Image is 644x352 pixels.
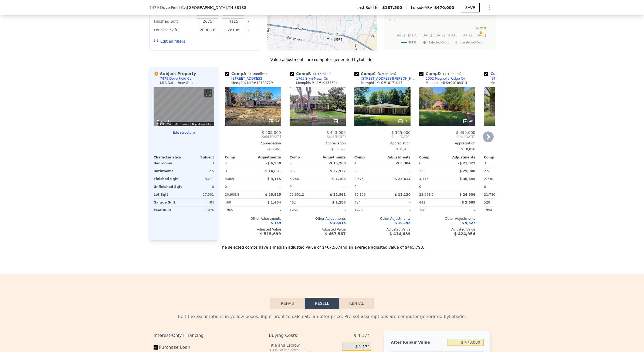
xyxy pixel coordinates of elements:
input: Purchase Loan [154,345,158,350]
div: 2002 Magnolia Ridge Cv [426,76,465,81]
div: 2002 Magnolia Ridge Cv [330,31,336,40]
div: - [448,183,475,191]
div: 2.5 [484,167,511,175]
button: Show Options [484,2,495,13]
div: - [319,207,346,214]
div: 3 [185,160,214,167]
span: $ 1,464 [267,201,281,204]
div: 1976 [185,207,214,214]
div: Other Adjustments [290,216,346,221]
div: Appreciation [290,141,346,145]
span: ( miles) [376,72,398,76]
a: Report a problem [192,123,212,126]
span: Sold [DATE] [419,135,475,139]
span: 5 [290,161,292,165]
div: Adjustments [382,155,411,160]
span: 1.16 [314,72,322,76]
div: 40 [463,119,473,124]
div: 3,271 [185,175,214,183]
div: - [384,167,411,175]
span: $ 23,614 [395,177,411,181]
text: [DATE] [448,33,459,37]
div: Comp E [484,71,528,76]
span: $ 505,000 [262,130,281,135]
span: 484 [354,201,361,204]
span: $470,000 [434,5,454,10]
span: 20,908.8 [225,193,239,197]
div: Other Adjustments [419,216,475,221]
div: Adjusted Value [225,227,281,232]
div: Garage Sqft [154,199,183,206]
div: 484 [185,199,214,206]
div: 3.5 [419,167,446,175]
div: Adjustments [318,155,346,160]
div: Comp C [354,71,398,76]
span: 0 [419,185,421,189]
div: MLS Data Unavailable [160,81,196,85]
a: [STREET_ADDRESS][PERSON_NAME] [354,76,417,81]
div: 36 [333,119,344,124]
button: Edit all filters [154,39,185,44]
div: Value adjustments are computer generated by Lotside . [149,57,495,62]
div: - [448,207,475,214]
span: 441 [419,201,425,204]
div: Comp [354,155,382,160]
div: Subject [184,155,214,160]
button: Clear [248,21,250,23]
span: $ 24,506 [459,193,475,197]
span: 528 [484,201,490,204]
span: -$ 5,304 [396,161,411,165]
div: Lot Size Sqft [154,26,194,34]
div: - [384,183,411,191]
div: - [484,145,540,153]
div: Comp [225,155,253,160]
span: 6 [419,161,421,165]
span: 0 [225,185,227,189]
div: 3.5 [290,167,317,175]
div: Comp [290,155,318,160]
span: ( miles) [246,72,269,76]
div: 39 [268,119,279,124]
a: [STREET_ADDRESS][PERSON_NAME] [484,76,547,81]
span: 2,730 [484,177,493,181]
a: 2002 Magnolia Ridge Cv [419,76,465,81]
div: Appreciation [225,141,281,145]
div: Other Adjustments [484,216,540,221]
span: 4 [225,161,227,165]
div: Comp [419,155,447,160]
div: Subject Property [154,71,196,76]
span: $ 18,828 [461,147,475,151]
span: $ 1,174 [355,344,370,349]
div: Memphis MLS # 10184313 [426,81,467,85]
span: Lotside ARV [411,5,434,10]
div: Adjusted Value [290,227,346,232]
span: $ 22,861 [330,193,346,197]
span: 4 [354,161,357,165]
div: [STREET_ADDRESS][PERSON_NAME] [490,76,547,81]
div: After Repair Value [391,337,445,347]
div: 1965 [225,207,252,214]
span: -$ 21,322 [458,161,475,165]
span: $ 19,198 [395,221,411,225]
div: Bathrooms [154,167,183,175]
span: 2,675 [354,177,364,181]
div: 1994 [484,207,511,214]
div: 1976 [354,207,381,214]
text: [DATE] [435,33,445,37]
span: 4,115 [419,177,428,181]
span: $ 28,925 [265,193,281,197]
div: Adjusted Value [484,227,540,232]
div: Interest-Only Financing [154,331,256,340]
button: Rehab [270,298,305,309]
div: Title and Escrow [269,343,340,348]
div: Comp [484,155,512,160]
text: Unselected Comp [460,41,484,44]
span: $ 495,000 [456,130,475,135]
div: Map [154,87,214,126]
div: Characteristics [154,155,184,160]
span: $187,500 [382,5,402,10]
div: Appreciation [419,141,475,145]
text: [DATE] [422,33,432,37]
div: Adjusted Value [419,227,475,232]
div: Appreciation [484,141,540,145]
